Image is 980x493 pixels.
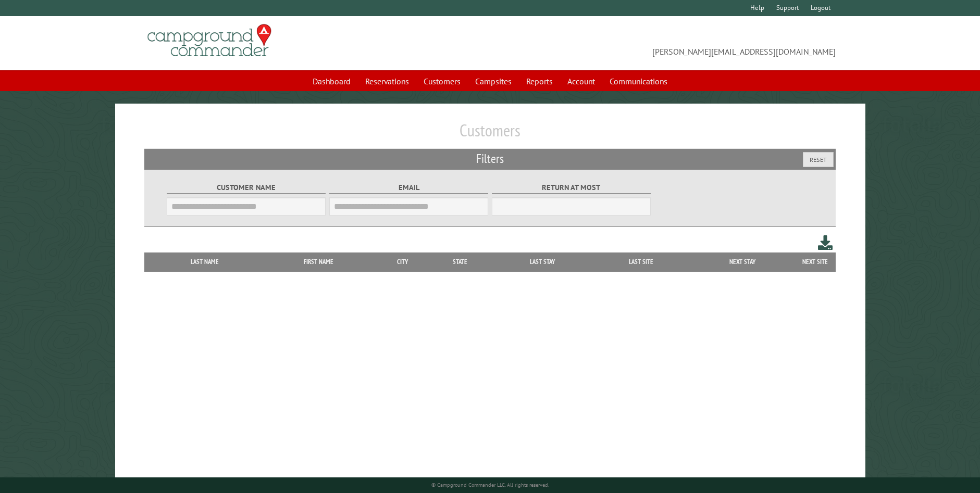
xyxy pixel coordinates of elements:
[469,71,518,91] a: Campsites
[794,252,836,271] th: Next Site
[150,252,260,271] th: Last Name
[144,20,275,61] img: Campground Commander
[492,252,592,271] th: Last Stay
[260,252,377,271] th: First Name
[690,252,794,271] th: Next Stay
[417,71,467,91] a: Customers
[492,182,651,194] label: Return at most
[431,482,549,488] small: © Campground Commander LLC. All rights reserved.
[329,182,489,194] label: Email
[803,152,834,167] button: Reset
[359,71,415,91] a: Reservations
[428,252,492,271] th: State
[144,120,836,149] h1: Customers
[561,71,601,91] a: Account
[144,149,836,169] h2: Filters
[377,252,428,271] th: City
[306,71,357,91] a: Dashboard
[818,233,833,252] a: Download this customer list (.csv)
[603,71,674,91] a: Communications
[520,71,559,91] a: Reports
[167,182,326,194] label: Customer Name
[592,252,691,271] th: Last Site
[490,29,836,58] span: [PERSON_NAME][EMAIL_ADDRESS][DOMAIN_NAME]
